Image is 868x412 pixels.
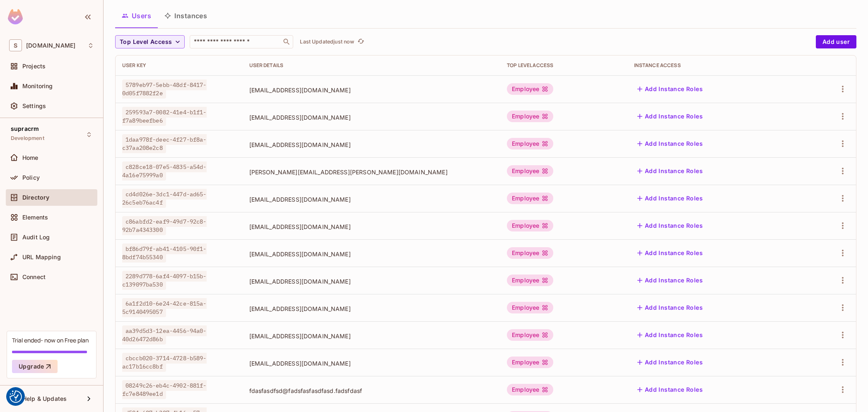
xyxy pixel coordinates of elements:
[120,37,172,47] span: Top Level Access
[249,62,494,69] div: User Details
[249,387,494,395] span: fdasfasdfsd@fadsfasfasdfasd.fadsfdasf
[122,298,207,317] span: 6a1f2d10-6e24-42ce-815a-5c9140495057
[22,174,40,181] span: Policy
[634,301,706,314] button: Add Instance Roles
[357,38,364,46] span: refresh
[158,5,214,26] button: Instances
[507,111,553,122] div: Employee
[12,360,58,373] button: Upgrade
[122,216,207,235] span: c86abfd2-eaf9-49d7-92c8-92b7a4343300
[26,42,75,49] span: Workspace: supracode.eu
[22,154,39,161] span: Home
[122,380,207,399] span: 08249c26-eb4c-4902-881f-fc7e8489ee1d
[12,336,89,344] div: Trial ended- now on Free plan
[634,219,706,232] button: Add Instance Roles
[634,246,706,260] button: Add Instance Roles
[249,305,494,313] span: [EMAIL_ADDRESS][DOMAIN_NAME]
[634,62,795,69] div: Instance Access
[122,80,207,99] span: 5789eb97-5ebb-48df-8417-0d05f7882f2e
[507,220,553,231] div: Employee
[249,250,494,258] span: [EMAIL_ADDRESS][DOMAIN_NAME]
[22,214,48,221] span: Elements
[634,274,706,287] button: Add Instance Roles
[249,359,494,367] span: [EMAIL_ADDRESS][DOMAIN_NAME]
[122,243,207,263] span: bf86d79f-ab41-4105-90f1-8bdf74b55340
[634,383,706,396] button: Add Instance Roles
[22,194,49,201] span: Directory
[507,302,553,313] div: Employee
[249,168,494,176] span: [PERSON_NAME][EMAIL_ADDRESS][PERSON_NAME][DOMAIN_NAME]
[22,274,46,280] span: Connect
[249,113,494,121] span: [EMAIL_ADDRESS][DOMAIN_NAME]
[507,247,553,259] div: Employee
[122,189,207,208] span: cd4d026e-3dc1-447d-ad65-26c5eb76ac4f
[122,107,207,126] span: 259593a7-0082-41e4-b1f1-f7a89beefbe6
[122,62,236,69] div: User Key
[115,5,158,26] button: Users
[249,195,494,203] span: [EMAIL_ADDRESS][DOMAIN_NAME]
[249,86,494,94] span: [EMAIL_ADDRESS][DOMAIN_NAME]
[507,193,553,204] div: Employee
[507,384,553,395] div: Employee
[10,390,22,403] img: Revisit consent button
[122,161,207,181] span: c828ce18-07e5-4835-a54d-4a16e75999a0
[115,35,185,48] button: Top Level Access
[356,37,366,47] button: refresh
[507,83,553,95] div: Employee
[507,357,553,368] div: Employee
[634,137,706,150] button: Add Instance Roles
[300,39,354,45] p: Last Updated just now
[507,62,621,69] div: Top Level Access
[249,277,494,285] span: [EMAIL_ADDRESS][DOMAIN_NAME]
[634,328,706,342] button: Add Instance Roles
[8,9,23,24] img: SReyMgAAAABJRU5ErkJggg==
[22,234,50,241] span: Audit Log
[9,39,22,51] span: S
[22,395,67,402] span: Help & Updates
[11,125,39,132] span: supracrm
[249,141,494,149] span: [EMAIL_ADDRESS][DOMAIN_NAME]
[122,353,207,372] span: cbccb020-3714-4728-b589-ac17b16cc8bf
[249,332,494,340] span: [EMAIL_ADDRESS][DOMAIN_NAME]
[507,275,553,286] div: Employee
[10,390,22,403] button: Consent Preferences
[634,82,706,96] button: Add Instance Roles
[507,165,553,177] div: Employee
[122,134,207,153] span: 1daa978f-deec-4f27-bf8a-c37aa208e2c8
[634,192,706,205] button: Add Instance Roles
[249,223,494,231] span: [EMAIL_ADDRESS][DOMAIN_NAME]
[22,83,53,89] span: Monitoring
[634,164,706,178] button: Add Instance Roles
[634,356,706,369] button: Add Instance Roles
[11,135,44,142] span: Development
[507,138,553,149] div: Employee
[22,63,46,70] span: Projects
[816,35,856,48] button: Add user
[354,37,366,47] span: Click to refresh data
[122,325,207,345] span: aa39d5d3-12ea-4456-94a0-40d26472d86b
[122,271,207,290] span: 2289d778-6af4-4097-b15b-c139097ba530
[22,254,61,260] span: URL Mapping
[634,110,706,123] button: Add Instance Roles
[507,329,553,341] div: Employee
[22,103,46,109] span: Settings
